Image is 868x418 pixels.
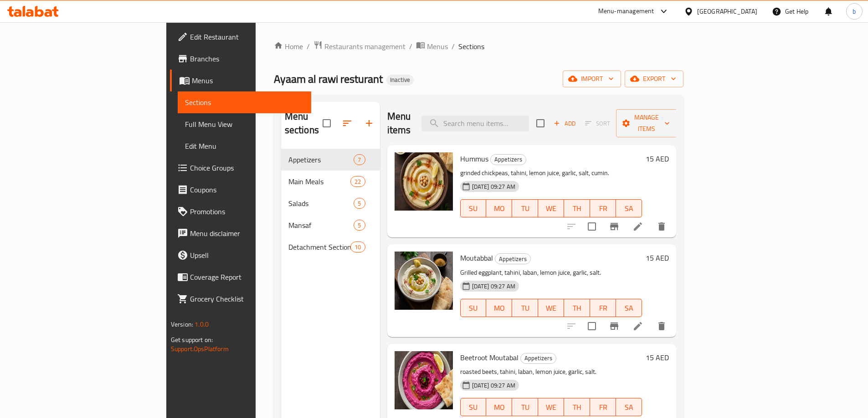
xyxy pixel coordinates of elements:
span: 7 [354,156,365,164]
div: items [350,242,365,252]
span: Edit Menu [185,141,304,151]
span: TH [568,401,586,414]
button: FR [590,398,616,416]
span: export [632,73,676,85]
a: Branches [170,48,311,70]
span: import [570,73,614,85]
div: items [354,154,365,165]
p: grinded chickpeas, tahini, lemon juice, garlic, salt, cumin. [460,167,642,179]
a: Upsell [170,244,311,266]
span: Add item [550,116,579,131]
span: Select to update [582,317,601,336]
a: Menus [416,40,448,52]
button: import [563,71,621,87]
button: TH [564,199,590,217]
span: Edit Restaurant [190,31,304,42]
a: Restaurants management [313,40,406,52]
span: Main Meals [288,176,351,187]
a: Edit menu item [632,321,643,332]
div: Inactive [386,75,414,86]
div: Mansaf5 [281,214,380,236]
span: Choice Groups [190,162,304,173]
button: SA [616,199,642,217]
img: Moutabbal [395,252,453,310]
button: Add [550,116,579,131]
span: Upsell [190,250,304,261]
span: Select all sections [317,114,336,133]
button: SU [460,299,487,317]
span: WE [542,302,560,315]
div: items [354,198,365,209]
div: Detachment Section10 [281,236,380,258]
span: TH [568,302,586,315]
span: Version: [171,318,193,330]
button: SA [616,299,642,317]
button: SU [460,398,487,416]
a: Support.OpsPlatform [171,343,229,355]
span: WE [542,202,560,215]
span: Sections [185,97,304,108]
span: Manage items [623,112,670,135]
button: TU [512,299,538,317]
a: Menu disclaimer [170,222,311,244]
h6: 15 AED [646,152,669,165]
div: Salads [288,198,354,209]
img: Hummus [395,152,453,211]
a: Choice Groups [170,157,311,179]
button: SU [460,199,487,217]
button: TH [564,398,590,416]
a: Sections [178,91,311,113]
p: roasted beets, tahini, laban, lemon juice, garlic, salt. [460,366,642,378]
div: Appetizers [520,353,556,364]
span: 5 [354,221,365,230]
a: Coupons [170,179,311,201]
span: Hummus [460,152,488,166]
span: Appetizers [288,154,354,165]
button: WE [538,299,564,317]
a: Grocery Checklist [170,288,311,310]
button: TU [512,398,538,416]
span: MO [490,401,508,414]
nav: breadcrumb [274,40,683,52]
li: / [452,41,455,52]
img: Beetroot Moutabal [395,351,453,409]
span: Detachment Section [288,242,351,252]
a: Menus [170,70,311,91]
button: SA [616,398,642,416]
span: TH [568,202,586,215]
span: 5 [354,199,365,208]
li: / [409,41,412,52]
button: TH [564,299,590,317]
a: Coverage Report [170,266,311,288]
span: Get support on: [171,334,213,346]
span: WE [542,401,560,414]
button: WE [538,199,564,217]
span: Promotions [190,206,304,217]
button: Manage items [616,109,677,137]
span: Add [552,118,577,129]
button: delete [651,315,673,337]
span: MO [490,202,508,215]
span: FR [594,401,612,414]
h6: 15 AED [646,351,669,364]
input: search [421,116,529,131]
button: Branch-specific-item [603,216,625,237]
div: items [354,220,365,231]
div: Appetizers7 [281,149,380,171]
button: MO [486,398,512,416]
div: Appetizers [490,154,526,165]
span: Sort sections [336,112,358,134]
span: Sections [458,41,484,52]
button: Add section [358,112,380,134]
button: Branch-specific-item [603,315,625,337]
span: Appetizers [491,154,526,165]
button: FR [590,299,616,317]
span: SU [464,302,483,315]
span: [DATE] 09:27 AM [468,381,519,390]
span: TU [516,202,534,215]
span: Menus [192,75,304,86]
span: TU [516,302,534,315]
button: export [625,71,683,87]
